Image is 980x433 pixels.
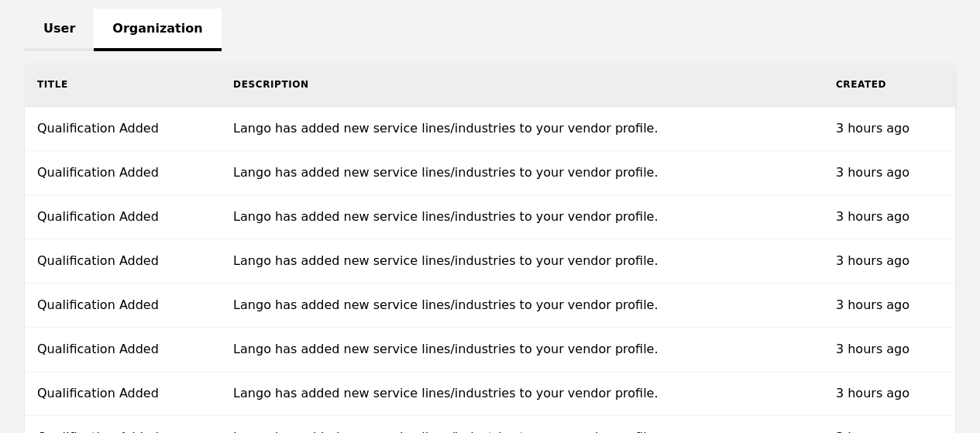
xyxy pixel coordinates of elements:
[824,63,955,107] th: Created
[836,386,910,400] time: 3 hours ago
[25,195,221,239] td: Qualification Added
[836,209,910,224] time: 3 hours ago
[221,107,824,151] td: Lango has added new service lines/industries to your vendor profile.
[25,284,221,328] td: Qualification Added
[221,284,824,328] td: Lango has added new service lines/industries to your vendor profile.
[221,63,824,107] th: Description
[221,195,824,239] td: Lango has added new service lines/industries to your vendor profile.
[221,239,824,284] td: Lango has added new service lines/industries to your vendor profile.
[836,253,910,268] time: 3 hours ago
[25,151,221,195] td: Qualification Added
[221,328,824,372] td: Lango has added new service lines/industries to your vendor profile.
[836,297,910,312] time: 3 hours ago
[25,372,221,416] td: Qualification Added
[221,372,824,416] td: Lango has added new service lines/industries to your vendor profile.
[25,107,221,151] td: Qualification Added
[221,151,824,195] td: Lango has added new service lines/industries to your vendor profile.
[25,63,221,107] th: Title
[836,165,910,180] time: 3 hours ago
[25,9,94,51] a: User
[25,328,221,372] td: Qualification Added
[836,342,910,356] time: 3 hours ago
[25,239,221,284] td: Qualification Added
[836,121,910,136] time: 3 hours ago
